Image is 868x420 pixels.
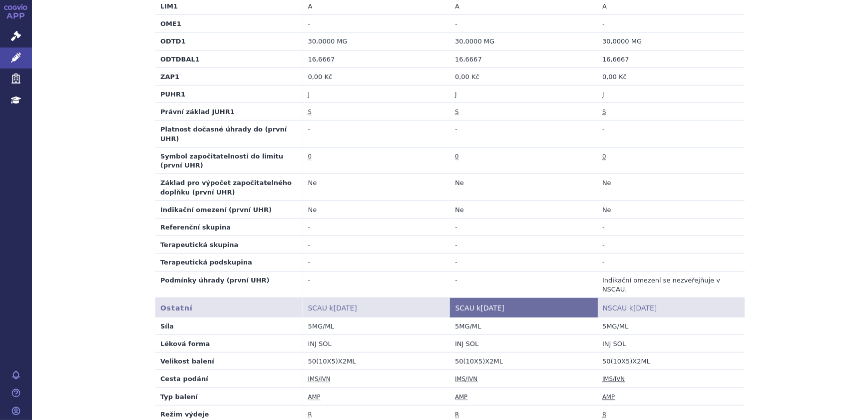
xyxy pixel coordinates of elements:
abbr: Intramuskulární/intravenózní podání [455,375,477,383]
strong: ODTDBAL1 [160,55,200,63]
strong: Právní základ JUHR1 [160,108,235,115]
td: 5MG/ML [303,317,450,335]
strong: Léková forma [160,340,210,347]
abbr: LP u nichž MFC <= UHR1. Upozornění: Doprodeje dle cenového předpisu Ministerstva zdravotnictví ČR... [308,91,310,98]
td: - [303,15,450,32]
td: - [303,120,450,147]
abbr: stanovena nebo změněna ve správním řízení podle zákona č. 48/1997 Sb. ve znění účinném od 1.1.2008 [455,108,458,116]
th: NSCAU k [597,298,745,317]
strong: LIM1 [160,2,178,10]
td: - [597,15,745,32]
strong: ODTD1 [160,37,186,45]
td: Ne [597,200,745,218]
td: 5MG/ML [597,317,745,335]
abbr: léčivý přípravek může být vydáván pouze na lékařský předpis [308,411,312,418]
span: [DATE] [481,304,504,312]
td: 16,6667 [303,50,450,67]
abbr: přípravky, které se nevydávají pacientovi v lékárně (LIM: A, D, S, C1, C2, C3) [602,153,606,160]
th: SCAU k [303,298,450,317]
abbr: Ampulka (Ampule) [455,393,467,401]
strong: OME1 [160,20,181,27]
strong: Typ balení [160,393,198,400]
td: - [597,253,745,271]
td: 16,6667 [597,50,745,67]
td: 50(10X5)X2ML [303,352,450,370]
strong: PUHR1 [160,90,185,98]
td: - [450,120,597,147]
td: Ne [450,200,597,218]
abbr: stanovena nebo změněna ve správním řízení podle zákona č. 48/1997 Sb. ve znění účinném od 1.1.2008 [308,108,312,116]
td: - [450,15,597,32]
strong: Terapeutická podskupina [160,258,252,266]
td: Ne [597,174,745,200]
strong: Velikost balení [160,357,214,365]
td: 50(10X5)X2ML [450,352,597,370]
td: - [597,120,745,147]
strong: Režim výdeje [160,410,209,418]
td: - [303,218,450,235]
abbr: přípravky, které se nevydávají pacientovi v lékárně (LIM: A, D, S, C1, C2, C3) [455,153,458,160]
td: - [450,253,597,271]
td: 0,00 Kč [303,67,450,85]
abbr: Intramuskulární/intravenózní podání [602,375,625,383]
td: 50(10X5)X2ML [597,352,745,370]
td: INJ SOL [450,334,597,352]
span: [DATE] [633,304,657,312]
strong: Terapeutická skupina [160,241,238,248]
strong: Podmínky úhrady (první UHR) [160,276,269,284]
abbr: Ampulka (Ampule) [308,393,321,401]
td: - [303,271,450,297]
td: - [597,236,745,253]
td: 5MG/ML [450,317,597,335]
td: 0,00 Kč [597,67,745,85]
td: INJ SOL [303,334,450,352]
strong: ZAP1 [160,73,179,80]
td: 0,00 Kč [450,67,597,85]
td: 16,6667 [450,50,597,67]
abbr: LP u nichž MFC <= UHR1. Upozornění: Doprodeje dle cenového předpisu Ministerstva zdravotnictví ČR... [455,91,456,98]
td: - [303,236,450,253]
strong: Základ pro výpočet započitatelného doplňku (první UHR) [160,179,292,195]
abbr: Ampulka (Ampule) [602,393,615,401]
th: Ostatní [155,298,303,317]
strong: Referenční skupina [160,223,231,231]
td: Ne [303,174,450,200]
span: [DATE] [334,304,357,312]
th: SCAU k [450,298,597,317]
td: INJ SOL [597,334,745,352]
strong: Cesta podání [160,375,208,382]
abbr: stanovena nebo změněna ve správním řízení podle zákona č. 48/1997 Sb. ve znění účinném od 1.1.2008 [602,108,606,116]
td: - [303,253,450,271]
abbr: léčivý přípravek může být vydáván pouze na lékařský předpis [602,411,606,418]
td: 30,0000 MG [303,32,450,50]
td: - [450,236,597,253]
abbr: přípravky, které se nevydávají pacientovi v lékárně (LIM: A, D, S, C1, C2, C3) [308,153,312,160]
abbr: LP u nichž MFC <= UHR1. Upozornění: Doprodeje dle cenového předpisu Ministerstva zdravotnictví ČR... [602,91,604,98]
td: - [450,218,597,235]
strong: Síla [160,322,174,330]
strong: Symbol započitatelnosti do limitu (první UHR) [160,152,283,169]
abbr: Intramuskulární/intravenózní podání [308,375,331,383]
td: Ne [450,174,597,200]
td: Ne [303,200,450,218]
td: Indikační omezení se nezveřejňuje v NSCAU. [597,271,745,297]
td: - [450,271,597,297]
td: 30,0000 MG [597,32,745,50]
td: - [597,218,745,235]
abbr: léčivý přípravek může být vydáván pouze na lékařský předpis [455,411,459,418]
strong: Platnost dočasné úhrady do (první UHR) [160,125,287,142]
strong: Indikační omezení (první UHR) [160,206,272,213]
td: 30,0000 MG [450,32,597,50]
